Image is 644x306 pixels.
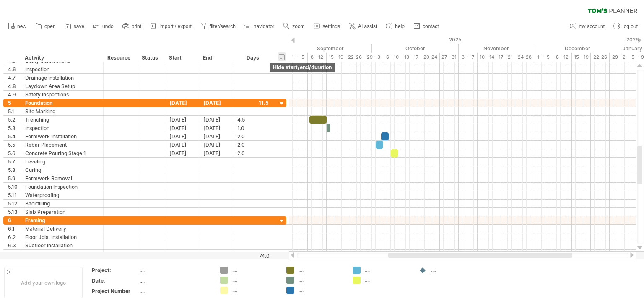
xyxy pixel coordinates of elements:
[623,23,638,29] span: log out
[25,183,99,191] div: Foundation Inspection
[148,21,194,32] a: import / export
[198,21,238,32] a: filter/search
[308,53,327,62] div: 8 - 12
[165,116,199,124] div: [DATE]
[25,54,99,62] div: Activity
[25,174,99,182] div: Formwork Removal
[6,21,29,32] a: new
[8,91,21,99] div: 4.9
[281,21,307,32] a: zoom
[25,158,99,166] div: Leveling
[25,74,99,82] div: Drainage Installation
[25,241,99,249] div: Subfloor Installation
[165,124,199,132] div: [DATE]
[345,53,364,62] div: 22-26
[237,141,269,149] div: 2.0
[165,132,199,140] div: [DATE]
[8,208,21,216] div: 5.13
[165,141,199,149] div: [DATE]
[383,53,402,62] div: 6 - 10
[364,53,383,62] div: 29 - 3
[232,277,278,284] div: ....
[92,267,138,274] div: Project:
[459,53,478,62] div: 3 - 7
[25,166,99,174] div: Curing
[199,124,233,132] div: [DATE]
[25,99,99,107] div: Foundation
[25,141,99,149] div: Rebar Placement
[199,116,233,124] div: [DATE]
[553,53,572,62] div: 8 - 12
[515,53,534,62] div: 24-28
[132,23,141,29] span: print
[25,250,99,258] div: Wall Framing
[237,149,269,157] div: 2.0
[534,44,621,53] div: December 2025
[17,23,26,29] span: new
[140,288,210,295] div: ....
[92,277,138,284] div: Date:
[431,267,477,274] div: ....
[327,53,345,62] div: 15 - 19
[8,233,21,241] div: 6.2
[91,21,116,32] a: undo
[323,23,340,29] span: settings
[237,124,269,132] div: 1.0
[459,44,534,53] div: November 2025
[25,91,99,99] div: Safety Inspections
[33,21,58,32] a: open
[165,99,199,107] div: [DATE]
[8,174,21,182] div: 5.9
[8,250,21,258] div: 6.4
[395,23,405,29] span: help
[8,241,21,249] div: 6.3
[8,200,21,207] div: 5.12
[611,21,640,32] a: log out
[273,64,332,70] span: hide start/end/duration
[572,53,591,62] div: 15 - 19
[8,158,21,166] div: 5.7
[25,208,99,216] div: Slab Preparation
[610,53,628,62] div: 29 - 2
[8,191,21,199] div: 5.11
[199,141,233,149] div: [DATE]
[347,21,379,32] a: AI assist
[25,132,99,140] div: Formwork Installation
[140,277,210,284] div: ....
[299,287,344,294] div: ....
[8,216,21,224] div: 6
[25,225,99,233] div: Material Delivery
[8,82,21,90] div: 4.8
[107,54,133,62] div: Resource
[365,267,410,274] div: ....
[210,23,236,29] span: filter/search
[8,166,21,174] div: 5.8
[242,21,277,32] a: navigator
[421,53,440,62] div: 20-24
[358,23,377,29] span: AI assist
[496,53,515,62] div: 17 - 21
[8,225,21,233] div: 6.1
[8,132,21,140] div: 5.4
[289,44,372,53] div: September 2025
[25,124,99,132] div: Inspection
[372,44,459,53] div: October 2025
[254,23,274,29] span: navigator
[440,53,459,62] div: 27 - 31
[232,267,278,274] div: ....
[199,132,233,140] div: [DATE]
[402,53,421,62] div: 13 - 17
[74,23,84,29] span: save
[233,54,273,62] div: Days
[159,23,192,29] span: import / export
[8,141,21,149] div: 5.5
[199,99,233,107] div: [DATE]
[199,149,233,157] div: [DATE]
[365,277,410,284] div: ....
[289,53,308,62] div: 1 - 5
[299,267,344,274] div: ....
[25,191,99,199] div: Waterproofing
[120,21,144,32] a: print
[25,82,99,90] div: Laydown Area Setup
[299,277,344,284] div: ....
